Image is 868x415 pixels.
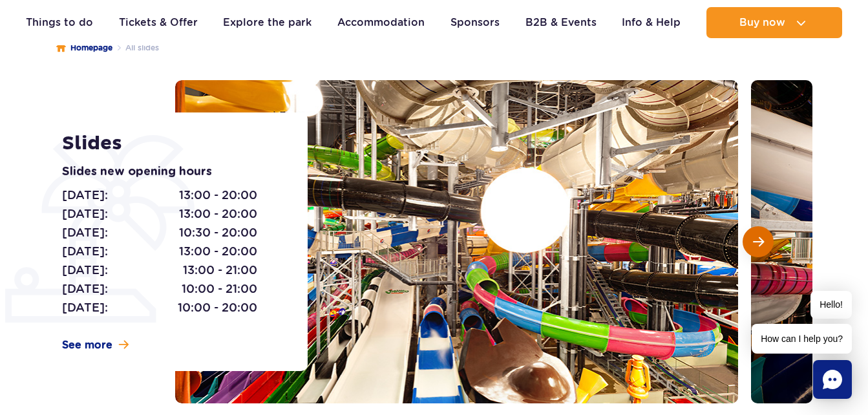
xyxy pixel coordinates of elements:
a: Things to do [26,7,93,38]
a: B2B & Events [525,7,597,38]
a: Info & Help [622,7,681,38]
span: [DATE]: [62,186,108,204]
a: See more [62,338,129,352]
span: 13:00 - 20:00 [179,242,257,261]
span: 10:00 - 21:00 [182,280,257,298]
span: [DATE]: [62,261,108,279]
span: [DATE]: [62,242,108,261]
span: 10:00 - 20:00 [178,299,257,317]
p: Slides new opening hours [62,163,279,181]
h1: Slides [62,132,279,155]
span: [DATE]: [62,280,108,298]
span: 13:00 - 20:00 [179,205,257,223]
span: Hello! [810,291,852,319]
a: Tickets & Offer [119,7,198,38]
span: [DATE]: [62,205,108,223]
span: [DATE]: [62,224,108,242]
span: 13:00 - 20:00 [179,186,257,204]
a: Explore the park [223,7,312,38]
button: Next slide [743,226,774,257]
span: How can I help you? [752,324,852,354]
span: 10:30 - 20:00 [179,224,257,242]
span: 13:00 - 21:00 [183,261,257,279]
div: Chat [813,360,852,399]
span: Buy now [739,17,785,28]
span: See more [62,338,112,352]
a: Homepage [56,41,112,54]
span: [DATE]: [62,299,108,317]
button: Buy now [706,7,842,38]
a: Sponsors [450,7,500,38]
li: All slides [112,41,159,54]
a: Accommodation [337,7,425,38]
